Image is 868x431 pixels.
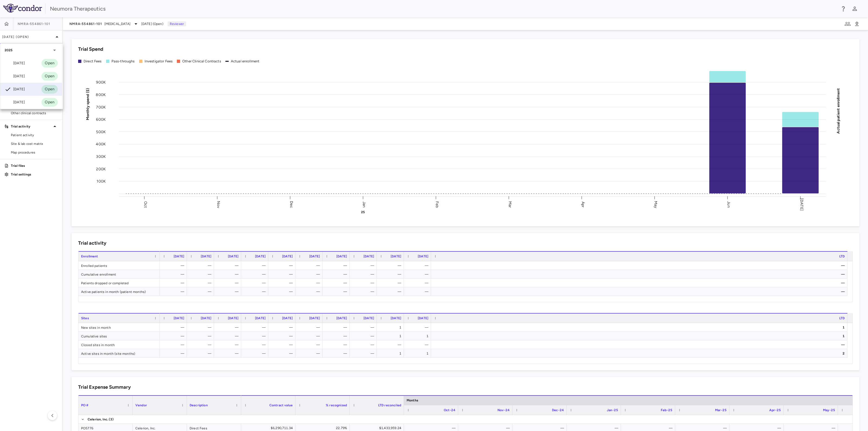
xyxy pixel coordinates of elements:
[42,60,58,66] span: Open
[42,86,58,92] span: Open
[42,99,58,105] span: Open
[5,99,25,106] div: [DATE]
[5,86,25,92] div: [DATE]
[5,48,13,53] p: 2025
[0,44,62,57] div: 2025
[5,60,25,66] div: [DATE]
[42,73,58,79] span: Open
[5,73,25,79] div: [DATE]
